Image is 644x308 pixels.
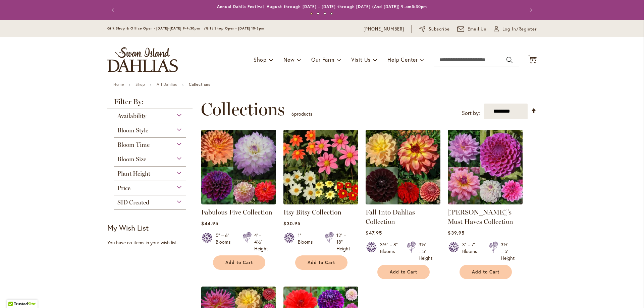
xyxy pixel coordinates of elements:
div: 3" – 7" Blooms [462,241,481,261]
span: 6 [291,111,294,117]
a: Email Us [457,26,487,33]
strong: Collections [189,82,210,87]
span: Our Farm [311,56,334,63]
span: Add to Cart [308,260,335,265]
span: Availability [117,112,146,120]
strong: Filter By: [107,98,193,109]
button: 2 of 4 [317,12,319,15]
span: Email Us [468,26,487,33]
a: Log In/Register [494,26,537,33]
span: New [283,56,294,63]
a: Annual Dahlia Festival, August through [DATE] - [DATE] through [DATE] (And [DATE]) 9-am5:30pm [217,4,427,9]
span: Add to Cart [472,269,499,275]
a: Fabulous Five Collection [201,199,276,206]
span: $44.95 [201,220,218,227]
div: 3½' – 5' Height [501,241,515,261]
button: 1 of 4 [310,12,313,15]
a: Heather's Must Haves Collection [448,199,523,206]
div: 3½" – 8" Blooms [380,241,399,261]
div: 12" – 18" Height [336,232,350,252]
span: Bloom Size [117,156,146,163]
span: SID Created [117,199,149,206]
p: products [291,109,312,119]
span: Plant Height [117,170,150,177]
button: 3 of 4 [324,12,326,15]
button: Add to Cart [377,265,430,279]
button: Add to Cart [213,255,265,270]
a: Home [113,82,124,87]
span: Collections [201,99,285,119]
a: Fall Into Dahlias Collection [366,199,440,206]
a: Shop [136,82,145,87]
span: Bloom Time [117,141,150,148]
a: store logo [107,47,178,72]
a: Itsy Bitsy Collection [283,208,341,216]
strong: My Wish List [107,223,149,233]
span: Add to Cart [390,269,417,275]
span: $30.95 [283,220,300,227]
button: Previous [107,3,121,17]
button: Add to Cart [295,255,347,270]
a: Itsy Bitsy Collection [283,199,358,206]
button: Next [523,3,537,17]
a: [PERSON_NAME]'s Must Haves Collection [448,208,513,226]
span: Help Center [387,56,418,63]
span: Price [117,184,130,192]
span: $47.95 [366,230,382,236]
button: Add to Cart [460,265,512,279]
img: Itsy Bitsy Collection [283,130,358,204]
span: Bloom Style [117,127,148,134]
div: 5" – 6" Blooms [216,232,234,252]
span: Gift Shop & Office Open - [DATE]-[DATE] 9-4:30pm / [107,26,206,30]
button: 4 of 4 [330,12,333,15]
a: Subscribe [419,26,450,33]
a: All Dahlias [157,82,177,87]
div: 4' – 4½' Height [254,232,268,252]
span: Gift Shop Open - [DATE] 10-3pm [206,26,264,30]
span: Add to Cart [225,260,253,265]
span: Shop [254,56,267,63]
div: You have no items in your wish list. [107,239,197,246]
img: Heather's Must Haves Collection [448,130,523,204]
div: 1" Blooms [298,232,317,252]
span: Visit Us [351,56,371,63]
img: Fall Into Dahlias Collection [366,130,440,204]
img: Fabulous Five Collection [201,130,276,204]
span: $39.95 [448,230,464,236]
a: Fall Into Dahlias Collection [366,208,415,226]
a: Fabulous Five Collection [201,208,272,216]
span: Log In/Register [502,26,537,33]
a: [PHONE_NUMBER] [364,26,404,33]
div: 3½' – 5' Height [419,241,432,261]
label: Sort by: [462,107,480,119]
span: Subscribe [429,26,450,33]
